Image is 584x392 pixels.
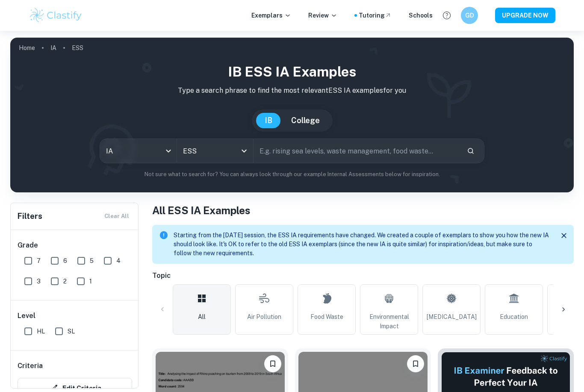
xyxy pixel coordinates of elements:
[89,277,92,286] span: 1
[283,113,328,128] button: College
[63,256,67,265] span: 6
[18,240,132,251] h6: Grade
[439,8,454,23] button: Help and Feedback
[100,139,177,163] div: IA
[264,355,281,372] button: Bookmark
[17,170,567,179] p: Not sure what to search for? You can always look through our example Internal Assessments below f...
[18,210,42,222] h6: Filters
[256,113,281,128] button: IB
[359,11,392,20] a: Tutoring
[72,43,83,53] p: ESS
[37,327,45,336] span: HL
[407,355,424,372] button: Bookmark
[18,361,43,371] h6: Criteria
[463,144,478,158] button: Search
[19,42,35,54] a: Home
[495,8,555,23] button: UPGRADE NOW
[29,7,83,24] img: Clastify logo
[116,256,121,265] span: 4
[68,327,75,336] span: SL
[37,277,41,286] span: 3
[461,7,478,24] button: GD
[308,11,337,20] p: Review
[500,312,528,321] span: Education
[37,256,41,265] span: 7
[198,312,206,321] span: All
[10,38,574,192] img: profile cover
[557,229,570,242] button: Close
[254,139,460,163] input: E.g. rising sea levels, waste management, food waste...
[364,312,414,331] span: Environmental Impact
[17,62,567,82] h1: IB ESS IA examples
[409,11,433,20] a: Schools
[17,85,567,96] p: Type a search phrase to find the most relevant ESS IA examples for you
[465,11,475,20] h6: GD
[18,311,132,321] h6: Level
[310,312,343,321] span: Food Waste
[174,231,551,258] p: Starting from the [DATE] session, the ESS IA requirements have changed. We created a couple of ex...
[247,312,281,321] span: Air Pollution
[152,203,574,218] h1: All ESS IA Examples
[90,256,94,265] span: 5
[63,277,67,286] span: 2
[238,145,250,157] button: Open
[50,42,56,54] a: IA
[251,11,291,20] p: Exemplars
[427,312,477,321] span: [MEDICAL_DATA]
[152,271,574,281] h6: Topic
